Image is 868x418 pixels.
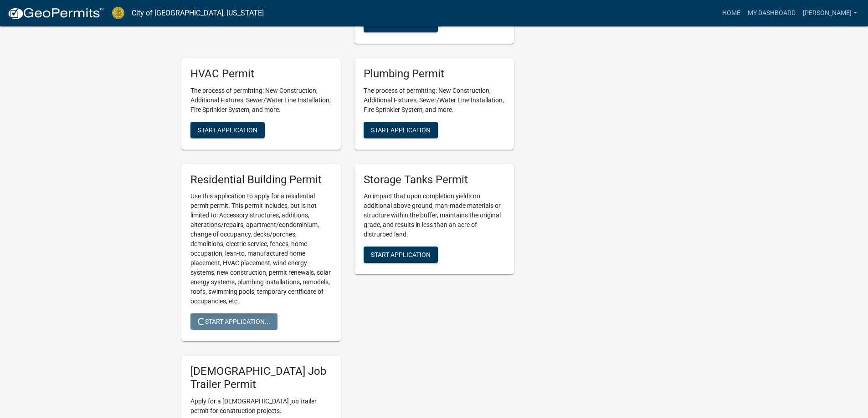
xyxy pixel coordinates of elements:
[364,173,505,186] h5: Storage Tanks Permit
[364,86,505,115] p: The process of permitting: New Construction, Additional Fixtures, Sewer/Water Line Installation, ...
[371,20,431,27] span: Start Application
[198,126,257,133] span: Start Application
[371,126,431,133] span: Start Application
[364,67,505,81] h5: Plumbing Permit
[190,86,332,115] p: The process of permitting: New Construction, Additional Fixtures, Sewer/Water Line Installation, ...
[190,397,332,416] p: Apply for a [DEMOGRAPHIC_DATA] job trailer permit for construction projects.
[190,365,332,391] h5: [DEMOGRAPHIC_DATA] Job Trailer Permit
[190,191,332,306] p: Use this application to apply for a residential permit permit. This permit includes, but is not l...
[198,318,270,325] span: Start Application...
[132,5,264,21] a: City of [GEOGRAPHIC_DATA], [US_STATE]
[364,247,438,263] button: Start Application
[112,7,124,19] img: City of Jeffersonville, Indiana
[744,5,799,22] a: My Dashboard
[364,191,505,239] p: An impact that upon completion yields no additional above ground, man-made materials or structure...
[190,313,277,330] button: Start Application...
[364,122,438,138] button: Start Application
[190,122,265,138] button: Start Application
[364,16,438,32] button: Start Application
[190,173,332,186] h5: Residential Building Permit
[799,5,861,22] a: [PERSON_NAME]
[190,67,332,81] h5: HVAC Permit
[719,5,744,22] a: Home
[371,251,431,258] span: Start Application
